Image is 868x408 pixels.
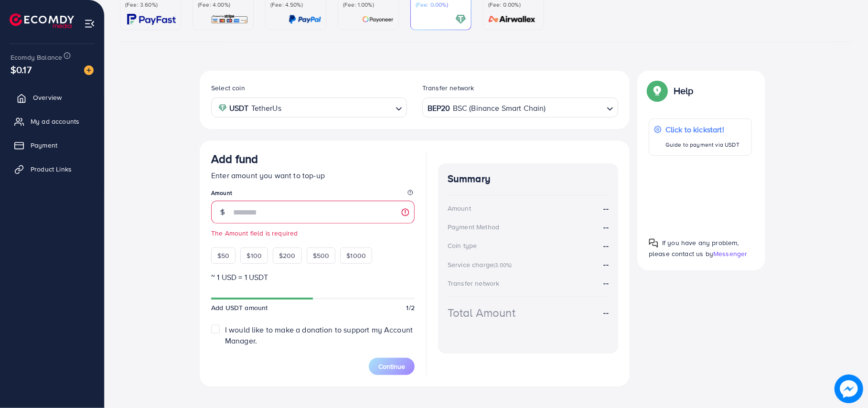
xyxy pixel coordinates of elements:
div: Payment Method [448,222,499,232]
p: Click to kickstart! [665,124,739,135]
span: Product Links [31,164,72,174]
img: card [485,14,539,25]
span: $100 [246,251,262,260]
a: Payment [7,136,97,155]
span: I would like to make a donation to support my Account Manager. [225,324,413,346]
span: TetherUs [251,101,281,115]
p: (Fee: 4.50%) [270,1,321,9]
p: Enter amount you want to top-up [211,170,415,181]
legend: Amount [211,189,415,201]
img: Popup guide [649,82,666,99]
span: BSC (Binance Smart Chain) [453,101,546,115]
img: card [362,14,394,25]
p: ~ 1 USD = 1 USDT [211,271,415,283]
small: (3.00%) [493,261,512,269]
img: logo [10,13,74,28]
h3: Add fund [211,152,258,166]
strong: -- [604,307,609,318]
strong: -- [604,240,609,251]
img: image [835,375,862,402]
span: Overview [33,93,62,102]
img: Popup guide [649,238,658,248]
p: (Fee: 3.60%) [125,1,176,9]
strong: -- [604,278,609,288]
strong: BEP20 [428,101,450,115]
img: image [84,65,94,75]
img: menu [84,18,95,29]
div: Total Amount [448,304,515,321]
div: Search for option [422,97,618,117]
span: 1/2 [407,303,415,312]
img: card [289,14,321,25]
strong: USDT [229,101,249,115]
span: $500 [313,251,330,260]
span: Messenger [713,249,747,258]
label: Select coin [211,83,245,93]
p: (Fee: 1.00%) [343,1,394,9]
span: $1000 [346,251,366,260]
span: Add USDT amount [211,303,268,312]
h4: Summary [448,173,609,185]
span: Payment [31,140,57,150]
p: (Fee: 0.00%) [488,1,539,9]
input: Search for option [284,100,392,115]
p: Guide to payment via USDT [665,139,739,150]
div: Service charge [448,260,514,269]
a: Overview [7,88,97,107]
small: The Amount field is required [211,228,415,238]
span: $50 [217,251,229,260]
a: My ad accounts [7,112,97,131]
span: Continue [378,362,405,371]
input: Search for option [547,100,603,115]
span: Ecomdy Balance [11,53,62,62]
p: (Fee: 4.00%) [198,1,248,9]
button: Continue [369,358,415,375]
img: card [455,14,466,25]
p: Help [674,85,694,97]
span: $0.17 [11,63,32,76]
strong: -- [604,222,609,233]
div: Transfer network [448,279,500,288]
strong: -- [604,259,609,269]
div: Coin type [448,241,477,250]
label: Transfer network [422,83,474,93]
span: If you have any problem, please contact us by [649,238,739,258]
div: Search for option [211,97,407,117]
img: card [211,14,248,25]
span: My ad accounts [31,117,79,126]
span: $200 [279,251,296,260]
a: Product Links [7,160,97,179]
p: (Fee: 0.00%) [416,1,466,9]
div: Amount [448,204,471,213]
img: coin [218,104,227,112]
strong: -- [604,203,609,214]
img: card [127,14,176,25]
